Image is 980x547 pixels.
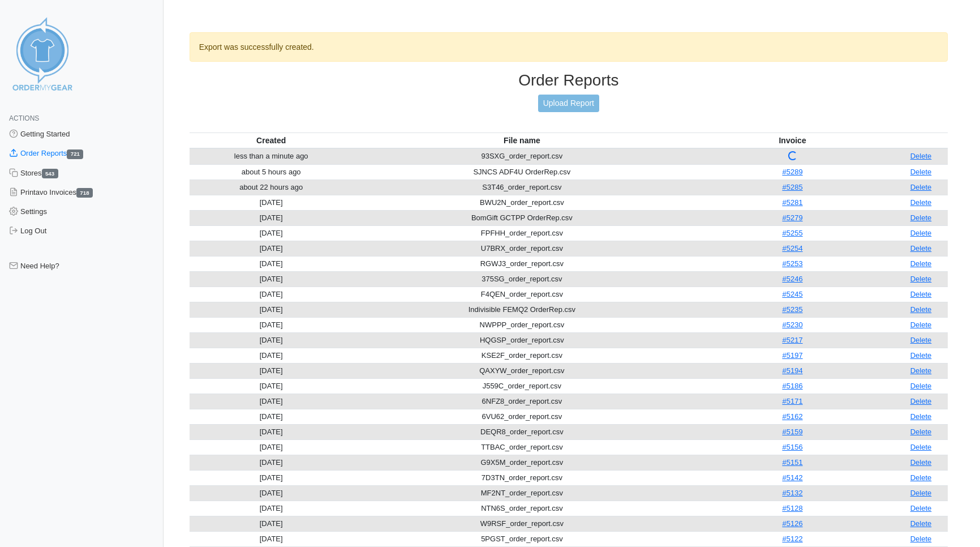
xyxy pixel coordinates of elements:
td: [DATE] [190,332,353,348]
td: [DATE] [190,378,353,394]
td: W9RSF_order_report.csv [353,516,691,531]
a: #5285 [782,183,802,191]
a: Delete [910,305,932,314]
a: #5122 [782,535,802,543]
a: Delete [910,397,932,405]
td: 5PGST_order_report.csv [353,531,691,546]
td: S3T46_order_report.csv [353,180,691,195]
td: [DATE] [190,501,353,516]
a: Delete [910,320,932,329]
a: Delete [910,458,932,467]
td: about 5 hours ago [190,164,353,180]
a: Delete [910,473,932,482]
td: [DATE] [190,455,353,470]
td: [DATE] [190,516,353,531]
span: 543 [42,169,58,178]
td: RGWJ3_order_report.csv [353,256,691,271]
th: File name [353,133,691,148]
th: Invoice [691,133,894,148]
td: [DATE] [190,287,353,302]
a: Delete [910,152,932,160]
td: [DATE] [190,424,353,439]
a: Delete [910,504,932,512]
a: #5255 [782,229,802,237]
a: Delete [910,382,932,390]
td: 6VU62_order_report.csv [353,409,691,424]
span: Actions [9,114,39,122]
a: Delete [910,168,932,176]
a: Upload Report [538,95,599,112]
td: TTBAC_order_report.csv [353,439,691,455]
div: Export was successfully created. [190,32,948,62]
a: Delete [910,443,932,451]
td: [DATE] [190,317,353,332]
h3: Order Reports [190,71,948,90]
a: Delete [910,290,932,298]
td: [DATE] [190,271,353,287]
a: #5186 [782,382,802,390]
a: #5151 [782,458,802,467]
a: #5197 [782,351,802,360]
td: FPFHH_order_report.csv [353,225,691,241]
td: G9X5M_order_report.csv [353,455,691,470]
span: 718 [76,188,93,198]
td: [DATE] [190,531,353,546]
a: #5194 [782,366,802,375]
a: #5254 [782,244,802,253]
a: #5159 [782,428,802,436]
a: Delete [910,229,932,237]
td: 93SXG_order_report.csv [353,148,691,165]
a: #5281 [782,198,802,207]
a: Delete [910,183,932,191]
td: [DATE] [190,409,353,424]
td: KSE2F_order_report.csv [353,348,691,363]
a: #5171 [782,397,802,405]
a: #5289 [782,168,802,176]
span: 721 [67,149,83,159]
th: Created [190,133,353,148]
a: #5235 [782,305,802,314]
td: J559C_order_report.csv [353,378,691,394]
td: DEQR8_order_report.csv [353,424,691,439]
a: #5245 [782,290,802,298]
a: Delete [910,519,932,528]
a: #5230 [782,320,802,329]
a: #5132 [782,489,802,497]
a: #5126 [782,519,802,528]
td: BomGift GCTPP OrderRep.csv [353,210,691,225]
a: Delete [910,351,932,360]
td: U7BRX_order_report.csv [353,241,691,256]
a: Delete [910,535,932,543]
td: 6NFZ8_order_report.csv [353,394,691,409]
td: [DATE] [190,195,353,210]
a: #5142 [782,473,802,482]
a: Delete [910,412,932,421]
a: #5246 [782,275,802,283]
td: [DATE] [190,439,353,455]
td: BWU2N_order_report.csv [353,195,691,210]
a: Delete [910,244,932,253]
a: #5162 [782,412,802,421]
a: #5128 [782,504,802,512]
td: QAXYW_order_report.csv [353,363,691,378]
td: less than a minute ago [190,148,353,165]
td: [DATE] [190,394,353,409]
td: HQGSP_order_report.csv [353,332,691,348]
td: NWPPP_order_report.csv [353,317,691,332]
td: SJNCS ADF4U OrderRep.csv [353,164,691,180]
td: Indivisible FEMQ2 OrderRep.csv [353,302,691,317]
td: [DATE] [190,302,353,317]
a: #5253 [782,259,802,268]
td: [DATE] [190,470,353,485]
a: Delete [910,259,932,268]
td: NTN6S_order_report.csv [353,501,691,516]
td: [DATE] [190,225,353,241]
a: Delete [910,275,932,283]
a: #5279 [782,213,802,222]
td: MF2NT_order_report.csv [353,485,691,501]
a: Delete [910,428,932,436]
td: [DATE] [190,210,353,225]
a: Delete [910,213,932,222]
td: [DATE] [190,348,353,363]
td: 7D3TN_order_report.csv [353,470,691,485]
